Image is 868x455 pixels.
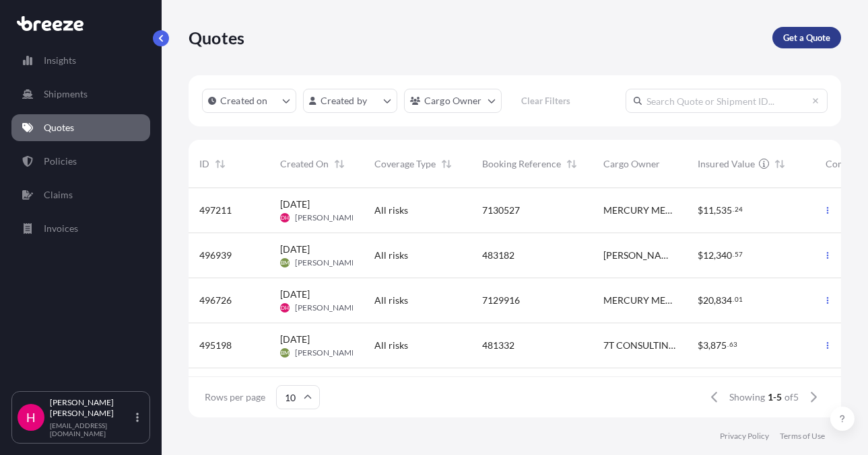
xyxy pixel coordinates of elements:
span: [DATE] [280,288,310,301]
span: Coverage Type [374,157,436,171]
span: BM [281,256,289,270]
span: MERCURY MEDICAL [603,204,676,217]
span: [DATE] [280,243,310,256]
span: 3 [703,341,708,350]
a: Policies [11,148,150,175]
span: 495198 [199,339,232,352]
span: DH [281,211,289,224]
span: 7129916 [482,294,520,307]
span: All risks [374,339,408,352]
span: of 5 [784,390,799,404]
p: Clear Filters [521,94,570,108]
span: . [727,342,729,347]
span: Insured Value [698,157,755,171]
span: 63 [729,342,737,347]
button: Clear Filters [508,90,584,112]
span: H [26,411,36,424]
span: 12 [703,251,714,260]
span: 483182 [482,249,514,262]
p: [PERSON_NAME] [PERSON_NAME] [50,397,133,419]
p: Insights [44,54,76,67]
span: 875 [710,341,727,350]
p: Created on [220,94,268,108]
span: All risks [374,204,408,217]
span: Cargo Owner [603,157,660,171]
p: Invoices [44,222,78,235]
span: 496939 [199,249,232,262]
span: All risks [374,294,408,307]
span: [DATE] [280,333,310,346]
a: Get a Quote [772,27,841,48]
span: 57 [735,252,743,257]
span: 11 [703,206,714,215]
span: Created On [280,157,329,171]
button: cargoOwner Filter options [404,89,502,113]
span: 340 [716,251,732,260]
span: Rows per page [205,390,265,404]
span: 24 [735,207,743,212]
span: 834 [716,296,732,305]
span: 496726 [199,294,232,307]
span: [PERSON_NAME] MOVING & STORAGE [603,249,676,262]
p: Policies [44,155,77,168]
input: Search Quote or Shipment ID... [626,89,828,113]
span: $ [698,206,703,215]
span: 535 [716,206,732,215]
span: ID [199,157,209,171]
span: [PERSON_NAME] [295,302,359,313]
span: $ [698,341,703,350]
span: All risks [374,249,408,262]
button: Sort [438,156,455,172]
span: 481332 [482,339,514,352]
p: [EMAIL_ADDRESS][DOMAIN_NAME] [50,421,133,438]
span: [PERSON_NAME] [295,257,359,268]
p: Claims [44,188,73,202]
span: . [733,252,734,257]
span: [PERSON_NAME] [295,347,359,358]
p: Created by [321,94,368,108]
span: , [714,206,716,215]
span: 01 [735,297,743,302]
span: [PERSON_NAME] [295,212,359,223]
p: Quotes [44,121,74,134]
span: . [733,297,734,302]
button: Sort [212,156,228,172]
button: Sort [564,156,580,172]
button: Sort [331,156,347,172]
span: $ [698,296,703,305]
span: $ [698,251,703,260]
span: , [714,251,716,260]
span: Showing [729,390,765,404]
p: Cargo Owner [424,94,482,108]
a: Claims [11,181,150,208]
span: 7130527 [482,204,520,217]
button: Sort [772,156,788,172]
p: Get a Quote [783,31,830,44]
span: [DATE] [280,198,310,211]
button: createdOn Filter options [202,89,296,113]
span: BM [281,346,289,360]
span: MERCURY MEDICAL [603,294,676,307]
span: 20 [703,296,714,305]
a: Privacy Policy [720,431,769,442]
a: Insights [11,47,150,74]
span: 497211 [199,204,232,217]
p: Shipments [44,87,88,101]
span: Booking Reference [482,157,561,171]
span: , [714,296,716,305]
span: 7T CONSULTING, LLC [603,339,676,352]
p: Quotes [189,27,244,48]
span: DH [281,301,289,315]
span: . [733,207,734,212]
a: Quotes [11,114,150,141]
button: createdBy Filter options [303,89,397,113]
a: Invoices [11,215,150,242]
a: Shipments [11,81,150,108]
span: 1-5 [768,390,782,404]
span: , [708,341,710,350]
a: Terms of Use [780,431,825,442]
